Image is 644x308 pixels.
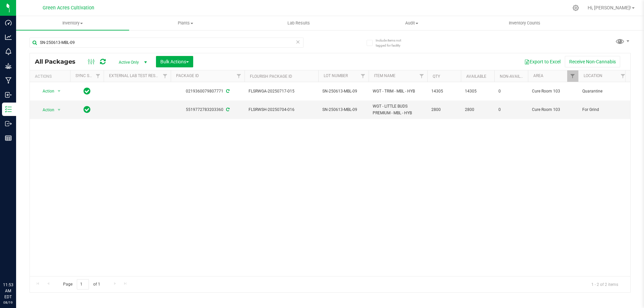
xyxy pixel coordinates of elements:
span: WGT - LITTLE BUDS PREMIUM - MBL - HYB [373,103,423,116]
a: Filter [416,70,427,82]
a: Package ID [176,73,199,78]
iframe: Resource center [7,254,27,274]
a: Filter [160,70,171,82]
a: Inventory Counts [468,16,581,30]
span: FLSRWGA-20250717-015 [249,88,314,95]
a: Plants [129,16,242,30]
inline-svg: Reports [5,135,12,141]
span: Hi, [PERSON_NAME]! [588,5,631,10]
span: Audit [356,20,468,26]
inline-svg: Inventory [5,106,12,113]
button: Bulk Actions [156,56,193,67]
button: Receive Non-Cannabis [565,56,620,67]
span: All Packages [35,58,82,65]
inline-svg: Grow [5,63,12,69]
span: select [55,86,63,96]
span: SN-250613-MBL-09 [322,88,365,95]
span: Cure Room 103 [532,107,574,113]
a: Available [466,74,486,79]
a: Filter [233,70,245,82]
a: External Lab Test Result [109,73,162,78]
span: Page of 1 [57,279,106,290]
span: Green Acres Cultivation [43,5,94,11]
span: 0 [498,88,524,95]
span: Inventory Counts [500,20,549,26]
span: Lab Results [278,20,319,26]
a: Location [584,73,602,78]
span: Include items not tagged for facility [376,38,409,48]
inline-svg: Inbound [5,91,12,98]
inline-svg: Monitoring [5,48,12,55]
inline-svg: Analytics [5,34,12,41]
div: Actions [35,74,67,79]
span: Action [37,86,55,96]
a: Sync Status [75,73,101,78]
a: Area [533,73,543,78]
span: In Sync [84,86,91,96]
input: Search Package ID, Item Name, SKU, Lot or Part Number... [30,38,304,48]
a: Flourish Package ID [250,74,292,79]
span: 14305 [465,88,490,95]
span: Bulk Actions [160,59,189,64]
span: 0 [498,107,524,113]
span: SN-250613-MBL-09 [322,107,365,113]
a: Filter [93,70,104,82]
button: Export to Excel [520,56,565,67]
span: In Sync [84,105,91,114]
a: Audit [355,16,468,30]
span: Action [37,105,55,115]
a: Filter [618,70,629,82]
span: FLSRWSH-20250704-016 [249,107,314,113]
span: Inventory [16,20,129,26]
a: Item Name [374,73,395,78]
span: Quarantine [582,88,625,95]
input: 1 [77,279,89,290]
div: 0219360079807771 [170,88,246,95]
div: Manage settings [572,5,580,11]
span: Cure Room 103 [532,88,574,95]
a: Filter [358,70,369,82]
span: WGT - TRIM - MBL - HYB [373,88,423,95]
a: Qty [433,74,440,79]
span: select [55,105,63,115]
span: 1 - 2 of 2 items [586,279,624,289]
p: 08/19 [3,300,13,305]
a: Lot Number [324,73,348,78]
inline-svg: Outbound [5,120,12,127]
a: Non-Available [500,74,530,79]
span: Plants [129,20,242,26]
span: 2800 [465,107,490,113]
a: Lab Results [242,16,355,30]
span: 14305 [431,88,457,95]
a: Filter [567,70,578,82]
inline-svg: Dashboard [5,19,12,26]
span: For Grind [582,107,625,113]
span: 2800 [431,107,457,113]
div: 5519772783203360 [170,107,246,113]
span: Clear [296,38,300,46]
inline-svg: Manufacturing [5,77,12,84]
p: 11:53 AM EDT [3,282,13,300]
a: Inventory [16,16,129,30]
iframe: Resource center unread badge [20,253,28,261]
span: Sync from Compliance System [225,89,229,94]
span: Sync from Compliance System [225,107,229,112]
